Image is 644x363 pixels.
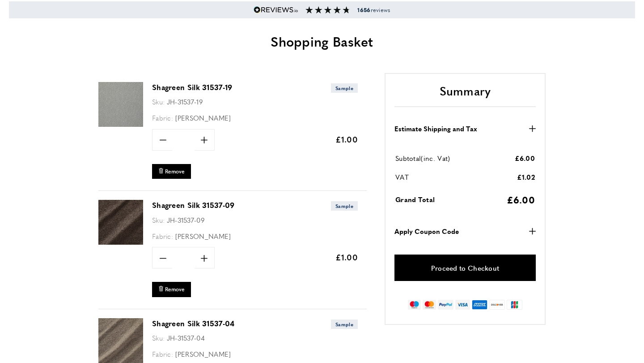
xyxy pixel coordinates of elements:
a: Shagreen Silk 31537-19 [98,121,143,128]
span: Fabric: [152,231,173,241]
span: Fabric: [152,113,173,122]
img: maestro [408,300,421,310]
span: Remove [165,168,185,175]
span: [PERSON_NAME] [175,349,231,359]
img: paypal [438,300,453,310]
span: [PERSON_NAME] [175,113,231,122]
span: JH-31537-19 [167,97,203,106]
a: Proceed to Checkout [394,255,536,281]
img: discover [489,300,505,310]
span: Sku: [152,215,165,225]
button: Remove Shagreen Silk 31537-19 [152,164,191,179]
span: £1.00 [335,251,358,263]
span: Sku: [152,97,165,106]
span: £6.00 [507,193,535,206]
a: Shagreen Silk 31537-04 [152,318,235,328]
img: Shagreen Silk 31537-19 [98,82,143,127]
img: american-express [472,300,487,310]
a: Shagreen Silk 31537-19 [152,82,233,92]
span: Sample [331,83,358,93]
img: jcb [507,300,522,310]
span: Fabric: [152,349,173,359]
button: Apply Coupon Code [394,226,536,237]
a: Shagreen Silk 31537-09 [152,200,235,210]
span: Sample [331,320,358,329]
img: Reviews section [305,6,350,13]
span: JH-31537-09 [167,215,204,225]
span: £1.00 [335,134,358,145]
span: reviews [357,6,390,13]
span: (inc. Vat) [421,153,450,163]
span: Remove [165,285,185,293]
span: £1.02 [517,172,535,181]
span: £6.00 [515,153,535,163]
strong: Estimate Shipping and Tax [394,123,477,134]
button: Estimate Shipping and Tax [394,123,536,134]
span: JH-31537-04 [167,333,205,342]
span: Shopping Basket [271,31,373,51]
img: Shagreen Silk 31537-09 [98,200,143,245]
span: Sku: [152,333,165,342]
img: Reviews.io 5 stars [254,6,298,13]
span: VAT [395,172,409,181]
img: visa [455,300,470,310]
span: Grand Total [395,194,435,204]
span: [PERSON_NAME] [175,231,231,241]
h2: Summary [394,83,536,107]
span: Subtotal [395,153,421,163]
button: Remove Shagreen Silk 31537-09 [152,282,191,297]
img: mastercard [423,300,436,310]
strong: Apply Coupon Code [394,226,459,237]
strong: 1656 [357,6,370,14]
span: Sample [331,201,358,211]
img: Shagreen Silk 31537-04 [98,318,143,363]
a: Shagreen Silk 31537-09 [98,238,143,246]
